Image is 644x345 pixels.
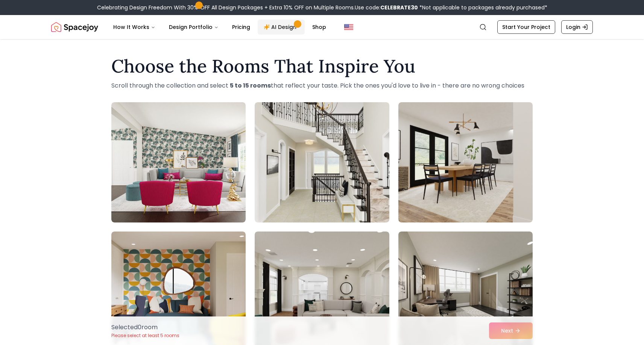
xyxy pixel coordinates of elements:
[230,81,271,90] strong: 5 to 15 rooms
[226,20,256,35] a: Pricing
[497,20,555,34] a: Start Your Project
[163,20,225,35] button: Design Portfolio
[51,20,98,35] a: Spacejoy
[51,15,593,39] nav: Global
[398,102,533,222] img: Room room-3
[355,4,418,11] span: Use code:
[380,4,418,11] b: CELEBRATE30
[561,20,593,34] a: Login
[51,20,98,35] img: Spacejoy Logo
[258,20,305,35] a: AI Design
[107,20,161,35] button: How It Works
[418,4,547,11] span: *Not applicable to packages already purchased*
[111,102,246,222] img: Room room-1
[111,81,533,90] p: Scroll through the collection and select that reflect your taste. Pick the ones you'd love to liv...
[306,20,332,35] a: Shop
[344,23,353,32] img: United States
[111,333,179,339] p: Please select at least 5 rooms
[111,57,533,75] h1: Choose the Rooms That Inspire You
[107,20,332,35] nav: Main
[97,4,547,11] div: Celebrating Design Freedom With 30% OFF All Design Packages + Extra 10% OFF on Multiple Rooms.
[111,323,179,332] p: Selected 0 room
[255,102,389,222] img: Room room-2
